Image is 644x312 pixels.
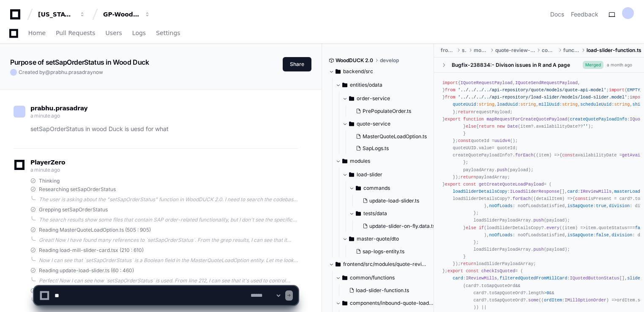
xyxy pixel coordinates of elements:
[533,247,544,252] span: push
[550,10,564,19] a: Docs
[614,189,640,194] span: masterLoad
[466,268,479,274] span: const
[614,102,630,107] span: string
[39,227,151,233] span: Reading MasterQuoteLoadOption.ts (505 : 905)
[336,57,373,64] span: WoodDUCK 2.0
[609,88,625,93] span: import
[563,47,580,54] span: functions
[536,124,578,129] span: availabilityDate
[10,58,149,66] app-text-character-animate: Purpose of setSapOrderStatus in Wood Duck
[30,167,60,173] span: a minute ago
[349,207,440,220] button: tests/data
[583,124,588,129] span: ''
[479,225,484,230] span: if
[363,185,390,192] span: commands
[536,196,562,201] span: detailItem
[571,10,598,19] button: Feedback
[567,233,593,238] span: isSapQuote
[156,24,180,43] a: Settings
[462,47,467,54] span: src
[93,69,103,75] span: now
[35,7,89,22] button: [US_STATE] Pacific
[359,195,435,207] button: update-load-slider.ts
[349,93,354,104] svg: Directory
[336,259,341,269] svg: Directory
[349,119,354,129] svg: Directory
[56,24,95,43] a: Pull Requests
[611,233,632,238] span: division
[132,24,146,43] a: Logs
[489,233,513,238] span: noOfLoads
[474,47,488,54] span: modules
[343,68,373,75] span: backend/src
[106,30,122,36] span: Users
[445,95,456,100] span: from
[342,168,440,181] button: load-slider
[583,61,603,69] span: Merged
[445,182,461,187] span: export
[461,261,476,266] span: return
[39,186,116,193] span: Researching setSapOrderStatus
[580,189,611,194] span: IReviewMills
[356,183,361,193] svg: Directory
[336,271,434,285] button: common/functions
[352,105,429,117] button: PrePopulateOrder.ts
[39,247,144,254] span: Reading load-mill-slider-card.tsx (210 : 610)
[156,30,180,36] span: Settings
[445,117,461,122] span: export
[363,108,411,115] span: PrePopulateOrder.ts
[50,69,93,75] span: prabhu.prasadray
[357,235,399,242] span: master-quote/dto
[357,171,382,178] span: load-slider
[458,138,471,143] span: const
[349,170,354,180] svg: Directory
[453,189,507,194] span: loadSliderDetailsCopy
[567,189,578,194] span: card
[106,24,122,43] a: Users
[132,30,146,36] span: Logs
[39,216,298,223] div: The search results show some files that contain SAP order-related functionality, but I don't see ...
[39,206,108,213] span: Grepping setSapOrderStatus
[369,223,435,230] span: update-slider-on-fly.data.ts
[508,124,518,129] span: Date
[38,10,74,19] div: [US_STATE] Pacific
[546,225,559,230] span: every
[466,124,476,129] span: else
[463,182,476,187] span: const
[596,233,609,238] span: false
[350,82,382,88] span: entities/odata
[458,88,606,93] span: '../../../../api-repository/quote/models/quote-api-model'
[30,124,298,134] p: setSapOrderStatus in wood Duck is uesd for what
[336,154,434,168] button: modules
[352,142,429,154] button: SapLogs.ts
[479,124,494,129] span: return
[533,218,544,223] span: push
[28,24,46,43] a: Home
[350,158,370,164] span: modules
[39,237,298,244] div: Great! Now I have found many references to `setSapOrderStatus`. From the grep results, I can see ...
[39,267,134,274] span: Reading update-load-slider.ts (60 : 460)
[30,105,87,112] span: prabhu.prasadray
[539,102,559,107] span: millUuid
[533,196,572,201] span: ( ) =>
[539,153,549,158] span: item
[562,225,585,230] span: ( ) =>
[452,62,570,68] div: Bugfix-238834:- Divison issues in R and A page
[495,47,535,54] span: quote-review-module
[56,30,95,36] span: Pull Requests
[497,102,518,107] span: loadUuid
[283,57,311,71] button: Share
[596,203,606,208] span: true
[515,80,578,85] span: IQuoteSendRequestPayload
[570,117,628,122] span: createQuotePayloadInfo
[489,203,513,208] span: noOfLoads
[598,225,627,230] span: quoteStatus
[463,117,484,122] span: function
[479,182,544,187] span: getCreateQuoteLoadPayload
[515,153,533,158] span: forEach
[359,220,435,232] button: update-slider-on-fly.data.ts
[448,268,463,274] span: export
[479,102,494,107] span: string
[363,248,404,255] span: sap-logs-entity.ts
[521,102,536,107] span: string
